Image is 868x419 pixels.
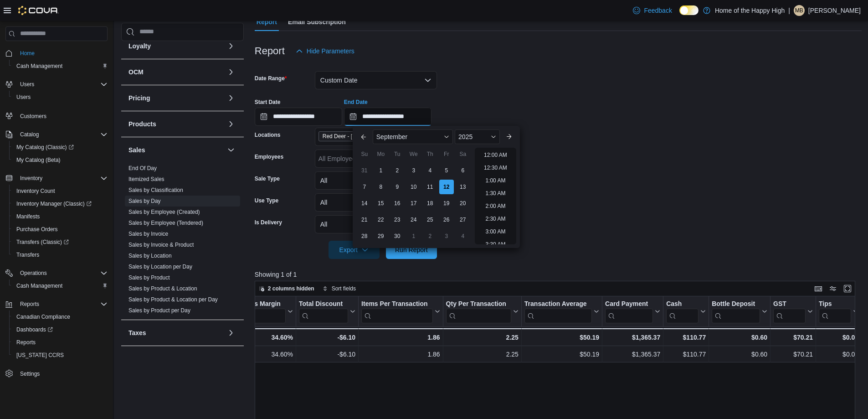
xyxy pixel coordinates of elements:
[480,162,511,173] li: 12:30 AM
[2,78,111,91] button: Users
[9,154,111,166] button: My Catalog (Beta)
[374,163,388,178] div: day-1
[406,147,421,161] div: We
[16,144,74,151] span: My Catalog (Classic)
[376,133,407,140] span: September
[13,249,43,260] a: Transfers
[773,349,813,360] div: $70.21
[16,110,108,121] span: Customers
[446,332,518,343] div: 2.25
[386,241,437,259] button: Run Report
[13,155,108,166] span: My Catalog (Beta)
[128,328,146,337] h3: Taxes
[458,133,473,140] span: 2025
[13,350,108,361] span: Washington CCRS
[9,248,111,261] button: Transfers
[439,212,454,227] div: day-26
[9,236,111,248] a: Transfers (Classic)
[16,326,53,333] span: Dashboards
[128,209,200,215] a: Sales by Employee (Created)
[455,129,500,144] div: Button. Open the year selector. 2025 is currently selected.
[5,43,108,404] nav: Complex example
[128,219,203,227] span: Sales by Employee (Tendered)
[13,211,108,222] span: Manifests
[794,5,805,16] div: Matthaeus Baalam
[813,283,824,294] button: Keyboard shortcuts
[128,145,145,155] h3: Sales
[128,165,157,171] a: End Of Day
[2,172,111,185] button: Inventory
[361,300,440,323] button: Items Per Transaction
[795,5,803,16] span: MB
[390,147,405,161] div: Tu
[712,300,760,309] div: Bottle Deposit
[13,211,43,222] a: Manifests
[20,370,40,378] span: Settings
[128,176,164,183] span: Itemized Sales
[357,229,372,243] div: day-28
[16,251,39,259] span: Transfers
[9,336,111,349] button: Reports
[13,186,108,197] span: Inventory Count
[16,313,70,321] span: Canadian Compliance
[482,175,509,186] li: 1:00 AM
[16,79,38,90] button: Users
[20,81,34,88] span: Users
[605,300,660,323] button: Card Payment
[482,226,509,237] li: 3:00 AM
[406,229,421,243] div: day-1
[16,173,46,184] button: Inventory
[827,283,838,294] button: Display options
[13,224,108,235] span: Purchase Orders
[456,180,470,194] div: day-13
[128,208,200,216] span: Sales by Employee (Created)
[357,147,372,161] div: Su
[9,210,111,223] button: Manifests
[20,113,46,120] span: Customers
[128,67,144,77] h3: OCM
[16,339,36,346] span: Reports
[315,193,437,212] button: All
[13,311,74,322] a: Canadian Compliance
[255,175,280,182] label: Sale Type
[666,300,699,323] div: Cash
[16,173,108,184] span: Inventory
[16,47,108,59] span: Home
[390,229,405,243] div: day-30
[329,241,380,259] button: Export
[128,119,224,129] button: Products
[128,307,190,314] a: Sales by Product per Day
[128,220,203,226] a: Sales by Employee (Tendered)
[712,349,767,360] div: $0.60
[456,147,470,161] div: Sa
[482,213,509,224] li: 2:30 AM
[9,141,111,154] a: My Catalog (Classic)
[16,129,42,140] button: Catalog
[13,350,67,361] a: [US_STATE] CCRS
[2,298,111,310] button: Reports
[239,300,285,309] div: Gross Margin
[16,226,58,233] span: Purchase Orders
[423,180,437,194] div: day-11
[482,201,509,212] li: 2:00 AM
[268,285,314,292] span: 2 columns hidden
[121,163,244,320] div: Sales
[819,332,858,343] div: $0.00
[361,300,433,323] div: Items Per Transaction
[456,196,470,211] div: day-20
[13,142,108,153] span: My Catalog (Classic)
[605,300,653,309] div: Card Payment
[18,6,59,15] img: Cova
[502,129,516,144] button: Next month
[395,245,428,254] span: Run Report
[666,300,699,309] div: Cash
[842,283,853,294] button: Enter fullscreen
[605,332,660,343] div: $1,365.37
[128,165,157,172] span: End Of Day
[226,327,236,338] button: Taxes
[13,280,108,291] span: Cash Management
[374,229,388,243] div: day-29
[13,324,56,335] a: Dashboards
[423,229,437,243] div: day-2
[255,153,283,160] label: Employees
